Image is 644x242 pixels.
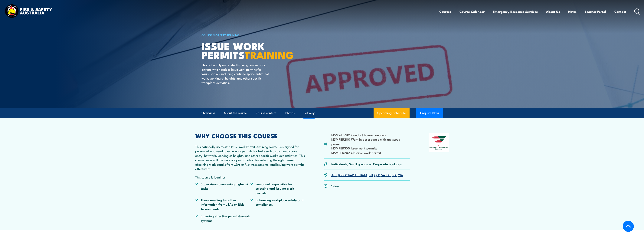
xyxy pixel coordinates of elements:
li: MSMWHS201 Conduct hazard analysis [331,133,410,137]
a: Photos [285,108,295,118]
a: Safety Training [216,33,240,37]
p: Individuals, Small groups or Corporate bookings [331,162,402,166]
li: MSMPER202 Observe work permit [331,150,410,155]
a: Delivery [303,108,315,118]
li: Ensuring effective permit-to-work systems. [195,214,250,223]
a: Contact [614,7,626,17]
a: Learner Portal [585,7,606,17]
button: Enquire Now [416,108,443,118]
li: Enhancing workplace safety and compliance. [250,198,305,211]
img: Nationally Recognised Training logo. [429,133,449,152]
a: SA [381,172,385,177]
a: Course Calendar [459,7,485,17]
a: Courses [439,7,451,17]
li: MSMPER200 Work in accordance with an issued permit [331,137,410,146]
li: Those needing to gather information from JSAs or Risk Assessments. [195,198,250,211]
a: VIC [392,172,397,177]
h1: Issue Work Permits [201,41,295,59]
li: MSMPER300 Issue work permits [331,146,410,150]
a: [GEOGRAPHIC_DATA] [338,172,368,177]
a: About Us [546,7,560,17]
p: This nationally accredited training course is for anyone who needs to issue work permits for vari... [201,63,270,85]
h6: > [201,33,295,37]
p: This nationally accredited Issue Work Permits training course is designed for personnel who need ... [195,144,305,171]
p: This course is ideal for: [195,175,305,179]
a: TAS [386,172,391,177]
a: Overview [201,108,215,118]
p: , , , , , , , [331,173,403,177]
a: QLD [374,172,380,177]
a: COURSES [201,33,214,37]
li: Supervisors overseeing high-risk tasks. [195,182,250,195]
a: NT [369,172,373,177]
a: Upcoming Schedule [374,108,410,118]
a: Course content [256,108,276,118]
li: Personnel responsible for selecting and issuing work permits. [250,182,305,195]
a: News [568,7,577,17]
a: About the course [224,108,247,118]
a: WA [398,172,403,177]
p: 1 day [331,184,339,188]
a: ACT [331,172,337,177]
strong: TRAINING [245,47,294,62]
h2: WHY CHOOSE THIS COURSE [195,133,305,138]
a: Emergency Response Services [493,7,538,17]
